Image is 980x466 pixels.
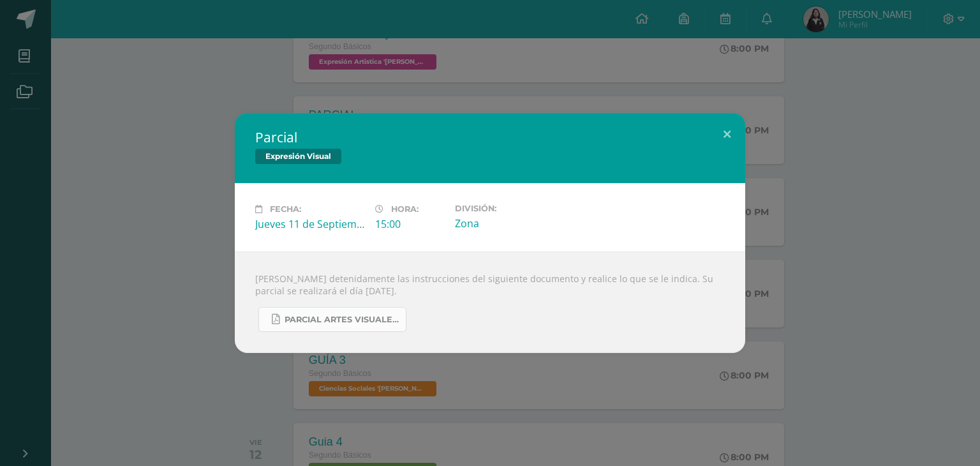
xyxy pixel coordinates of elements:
span: Hora: [391,204,419,214]
div: Jueves 11 de Septiembre [255,217,365,231]
h2: Parcial [255,128,725,146]
label: División: [455,204,565,213]
div: Zona [455,216,565,230]
div: [PERSON_NAME] detenidamente las instrucciones del siguiente documento y realice lo que se le indi... [235,252,745,353]
div: 15:00 [375,217,445,231]
a: PARCIAL ARTES VISUALES. IV BIM.docx.pdf [258,307,406,332]
span: Fecha: [270,204,301,214]
span: PARCIAL ARTES VISUALES. IV BIM.docx.pdf [285,315,399,325]
button: Close (Esc) [709,113,745,156]
span: Expresión Visual [255,149,341,164]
